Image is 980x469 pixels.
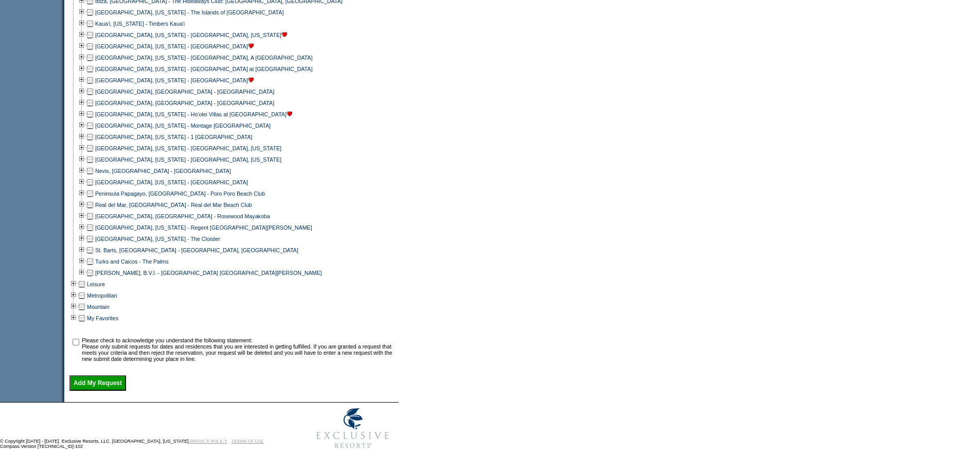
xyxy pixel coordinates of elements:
[95,145,281,151] a: [GEOGRAPHIC_DATA], [US_STATE] - [GEOGRAPHIC_DATA], [US_STATE]
[95,55,312,61] a: [GEOGRAPHIC_DATA], [US_STATE] - [GEOGRAPHIC_DATA], A [GEOGRAPHIC_DATA]
[87,281,105,287] a: Leisure
[248,77,254,82] img: heart11.gif
[95,43,254,49] a: [GEOGRAPHIC_DATA], [US_STATE] - [GEOGRAPHIC_DATA]
[287,111,292,116] img: heart11.gif
[87,304,110,310] a: Mountain
[307,403,399,454] img: Exclusive Resorts
[95,21,185,27] a: Kaua'i, [US_STATE] - Timbers Kaua'i
[95,111,292,117] a: [GEOGRAPHIC_DATA], [US_STATE] - Ho'olei Villas at [GEOGRAPHIC_DATA]
[95,66,312,72] a: [GEOGRAPHIC_DATA], [US_STATE] - [GEOGRAPHIC_DATA] at [GEOGRAPHIC_DATA]
[95,224,312,231] a: [GEOGRAPHIC_DATA], [US_STATE] - Regent [GEOGRAPHIC_DATA][PERSON_NAME]
[87,292,117,299] a: Metropolitan
[95,190,265,197] a: Peninsula Papagayo, [GEOGRAPHIC_DATA] - Poro Poro Beach Club
[87,315,118,321] a: My Favorites
[95,258,169,265] a: Turks and Caicos - The Palms
[95,202,252,208] a: Real del Mar, [GEOGRAPHIC_DATA] - Real del Mar Beach Club
[95,77,254,83] a: [GEOGRAPHIC_DATA], [US_STATE] - [GEOGRAPHIC_DATA]
[95,236,220,242] a: [GEOGRAPHIC_DATA], [US_STATE] - The Cloister
[95,100,274,106] a: [GEOGRAPHIC_DATA], [GEOGRAPHIC_DATA] - [GEOGRAPHIC_DATA]
[95,134,253,140] a: [GEOGRAPHIC_DATA], [US_STATE] - 1 [GEOGRAPHIC_DATA]
[95,89,274,95] a: [GEOGRAPHIC_DATA], [GEOGRAPHIC_DATA] - [GEOGRAPHIC_DATA]
[95,270,322,276] a: [PERSON_NAME], B.V.I. - [GEOGRAPHIC_DATA] [GEOGRAPHIC_DATA][PERSON_NAME]
[95,179,248,185] a: [GEOGRAPHIC_DATA], [US_STATE] - [GEOGRAPHIC_DATA]
[190,439,227,444] a: PRIVACY POLICY
[95,123,271,129] a: [GEOGRAPHIC_DATA], [US_STATE] - Montage [GEOGRAPHIC_DATA]
[95,32,287,38] a: [GEOGRAPHIC_DATA], [US_STATE] - [GEOGRAPHIC_DATA], [US_STATE]
[69,375,126,391] input: Add My Request
[95,168,231,174] a: Nevis, [GEOGRAPHIC_DATA] - [GEOGRAPHIC_DATA]
[82,337,395,362] td: Please check to acknowledge you understand the following statement: Please only submit requests f...
[95,247,298,253] a: St. Barts, [GEOGRAPHIC_DATA] - [GEOGRAPHIC_DATA], [GEOGRAPHIC_DATA]
[231,439,264,444] a: TERMS OF USE
[281,32,287,37] img: heart11.gif
[95,157,281,163] a: [GEOGRAPHIC_DATA], [US_STATE] - [GEOGRAPHIC_DATA], [US_STATE]
[95,9,283,15] a: [GEOGRAPHIC_DATA], [US_STATE] - The Islands of [GEOGRAPHIC_DATA]
[95,213,270,219] a: [GEOGRAPHIC_DATA], [GEOGRAPHIC_DATA] - Rosewood Mayakoba
[248,43,254,48] img: heart11.gif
